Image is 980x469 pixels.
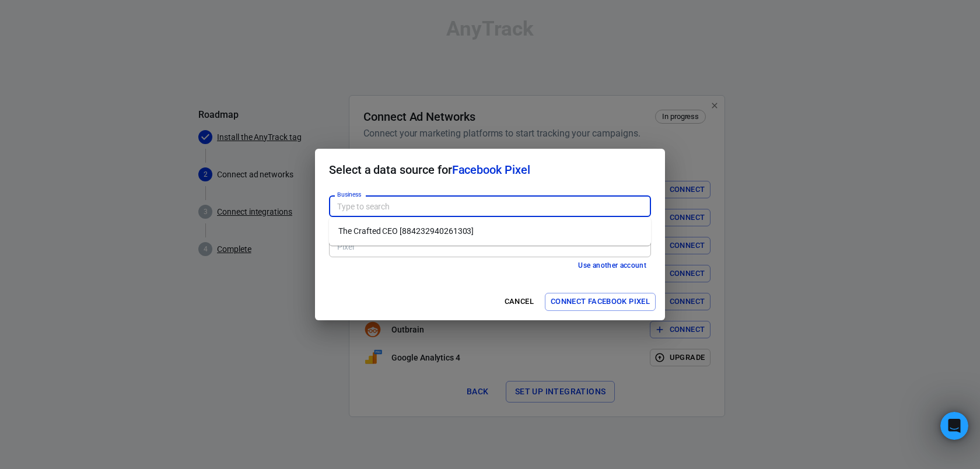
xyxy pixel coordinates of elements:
[332,239,646,254] input: Type to search
[329,222,651,241] li: The Crafted CEO [884232940261303]
[501,293,538,311] button: Cancel
[452,163,530,177] span: Facebook Pixel
[332,199,646,213] input: Type to search
[573,260,651,272] button: Use another account
[315,149,665,191] h2: Select a data source for
[545,293,656,311] button: Connect Facebook Pixel
[337,190,362,199] label: Business
[940,412,968,440] iframe: Intercom live chat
